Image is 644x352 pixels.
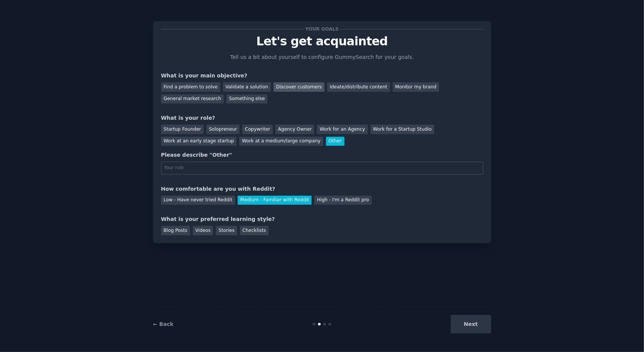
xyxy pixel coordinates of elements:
[161,137,237,146] div: Work at an early stage startup
[393,82,439,92] div: Monitor my brand
[161,125,204,134] div: Startup Founder
[327,82,390,92] div: Ideate/distribute content
[240,226,269,235] div: Checklists
[206,125,240,134] div: Solopreneur
[161,196,235,205] div: Low - Have never tried Reddit
[317,125,367,134] div: Work for an Agency
[161,185,483,193] div: How comfortable are you with Reddit?
[161,151,483,159] div: Please describe "Other"
[161,114,483,122] div: What is your role?
[239,137,323,146] div: Work at a medium/large company
[326,137,344,146] div: Other
[223,82,271,92] div: Validate a solution
[370,125,434,134] div: Work for a Startup Studio
[314,196,372,205] div: High - I'm a Reddit pro
[153,321,174,327] a: ← Back
[161,162,483,174] input: Your role
[226,94,267,104] div: Something else
[161,72,483,80] div: What is your main objective?
[161,35,483,48] p: Let's get acquainted
[238,196,312,205] div: Medium - Familiar with Reddit
[275,125,314,134] div: Agency Owner
[227,53,417,61] p: Tell us a bit about yourself to configure GummySearch for your goals.
[274,82,324,92] div: Discover customers
[161,94,224,104] div: General market research
[242,125,273,134] div: Copywriter
[193,226,214,235] div: Videos
[304,25,340,33] span: Your goals
[216,226,237,235] div: Stories
[161,82,220,92] div: Find a problem to solve
[161,226,190,235] div: Blog Posts
[161,215,483,223] div: What is your preferred learning style?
